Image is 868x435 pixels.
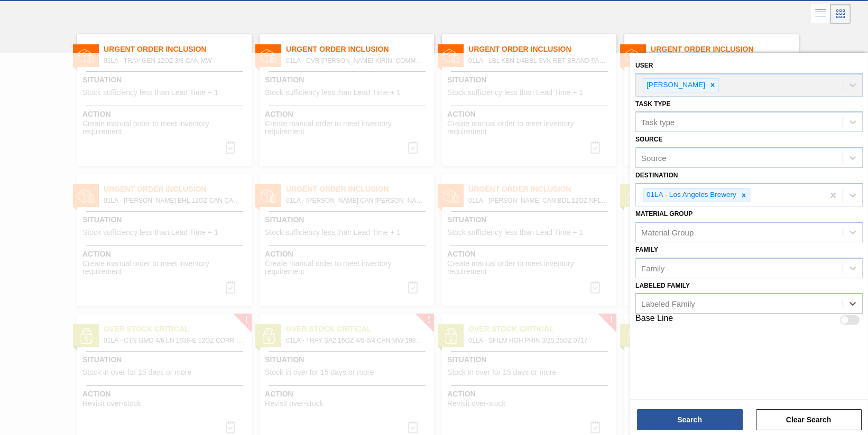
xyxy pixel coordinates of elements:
label: Material Group [635,210,692,218]
div: Card Vision [830,4,851,24]
label: Task type [635,100,670,108]
div: 01LA - Los Angeles Brewery [643,188,738,202]
div: Material Group [641,228,694,237]
div: List Vision [811,4,830,24]
span: Urgent Order Inclusion [104,44,252,55]
img: status [261,48,276,64]
div: Task type [641,118,675,127]
span: Urgent Order Inclusion [468,44,616,55]
label: Family [635,246,658,253]
div: Family [641,263,664,272]
label: Labeled Family [635,282,690,289]
span: Urgent Order Inclusion [651,44,799,55]
img: status [443,48,459,64]
label: Base Line [635,314,673,326]
div: Labeled Family [641,299,695,308]
span: Urgent Order Inclusion [286,44,434,55]
img: status [625,48,641,64]
img: status [78,48,94,64]
label: Source [635,136,662,143]
div: Source [641,154,667,163]
label: User [635,62,653,69]
label: Destination [635,172,678,179]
